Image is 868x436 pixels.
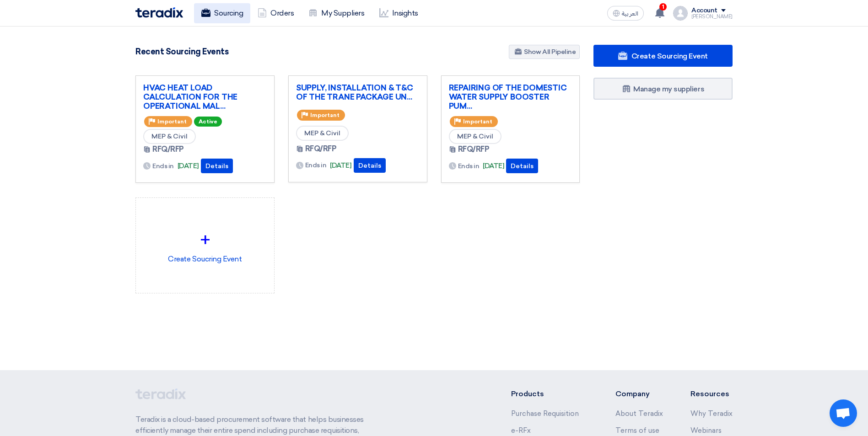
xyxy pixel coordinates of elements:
button: Details [506,159,538,173]
a: Why Teradix [690,409,733,418]
span: Ends in [458,161,480,171]
a: My Suppliers [301,3,372,23]
span: RFQ/RFP [305,144,337,154]
span: MEP & Civil [143,129,196,144]
span: Ends in [152,161,174,171]
span: Active [194,117,222,127]
span: RFQ/RFP [458,144,490,155]
span: MEP & Civil [449,129,501,144]
img: profile_test.png [673,6,688,21]
a: REPAIRING OF THE DOMESTIC WATER SUPPLY BOOSTER PUM... [449,83,572,111]
span: العربية [622,11,638,17]
div: [PERSON_NAME] [691,14,733,19]
a: SUPPLY, INSTALLATION & T&C OF THE TRANE PACKAGE UN... [296,83,420,101]
img: Teradix logo [135,7,183,18]
span: RFQ/RFP [152,144,184,155]
li: Products [511,388,588,399]
a: Purchase Requisition [511,409,579,418]
a: Terms of use [615,426,659,435]
span: Ends in [305,160,327,170]
span: Important [310,112,340,118]
div: Account [691,7,717,15]
span: MEP & Civil [296,126,349,141]
span: 1 [659,3,667,11]
span: Important [463,118,492,125]
div: + [143,226,267,254]
a: HVAC HEAT LOAD CALCULATION FOR THE OPERATIONAL MAL... [143,83,267,111]
span: [DATE] [178,161,199,171]
div: Create Soucring Event [143,205,267,286]
li: Company [615,388,663,399]
h4: Recent Sourcing Events [135,47,228,57]
button: Details [201,159,233,173]
span: Important [157,118,187,125]
span: Create Sourcing Event [631,52,708,60]
a: Orders [250,3,301,23]
a: Show All Pipeline [509,45,580,59]
a: e-RFx [511,426,531,435]
div: Open chat [830,399,857,427]
a: Webinars [690,426,722,435]
a: About Teradix [615,409,663,418]
button: Details [354,158,386,173]
span: [DATE] [330,160,351,171]
li: Resources [690,388,733,399]
span: [DATE] [483,161,504,171]
a: Insights [372,3,426,23]
button: العربية [607,6,644,21]
a: Sourcing [194,3,250,23]
a: Manage my suppliers [593,78,733,100]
